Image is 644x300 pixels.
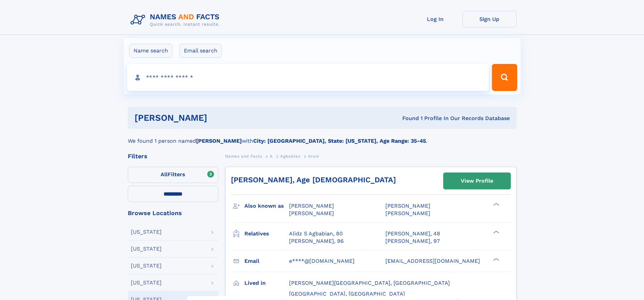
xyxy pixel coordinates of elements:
[385,230,440,237] a: [PERSON_NAME], 48
[270,152,273,160] a: A
[385,210,430,216] span: [PERSON_NAME]
[128,129,517,145] div: We found 1 person named with .
[244,200,289,212] h3: Also known as
[131,246,162,252] div: [US_STATE]
[127,64,489,91] input: search input
[444,173,510,189] a: View Profile
[305,115,510,122] div: Found 1 Profile In Our Records Database
[408,11,462,27] a: Log In
[492,257,500,261] div: ❯
[462,11,517,27] a: Sign Up
[289,210,334,216] span: [PERSON_NAME]
[270,154,273,159] span: A
[131,280,162,285] div: [US_STATE]
[280,152,300,160] a: Agbabian
[385,237,440,245] a: [PERSON_NAME], 97
[308,154,319,159] span: Areni
[280,154,300,159] span: Agbabian
[131,229,162,235] div: [US_STATE]
[135,114,305,122] h1: [PERSON_NAME]
[289,280,450,286] span: [PERSON_NAME][GEOGRAPHIC_DATA], [GEOGRAPHIC_DATA]
[128,153,218,159] div: Filters
[128,167,218,183] label: Filters
[196,138,242,144] b: [PERSON_NAME]
[289,237,344,245] a: [PERSON_NAME], 96
[461,173,493,189] div: View Profile
[244,277,289,289] h3: Lived in
[128,11,225,29] img: Logo Names and Facts
[131,263,162,269] div: [US_STATE]
[244,228,289,239] h3: Relatives
[129,44,172,58] label: Name search
[289,230,343,237] a: Alidz S Agbabian, 80
[253,138,426,144] b: City: [GEOGRAPHIC_DATA], State: [US_STATE], Age Range: 35-45
[180,44,222,58] label: Email search
[225,152,262,160] a: Names and Facts
[289,291,405,297] span: [GEOGRAPHIC_DATA], [GEOGRAPHIC_DATA]
[161,171,168,178] span: All
[244,255,289,267] h3: Email
[492,230,500,234] div: ❯
[492,64,517,91] button: Search Button
[128,210,218,216] div: Browse Locations
[492,202,500,207] div: ❯
[385,258,480,264] span: [EMAIL_ADDRESS][DOMAIN_NAME]
[231,176,396,184] a: [PERSON_NAME], Age [DEMOGRAPHIC_DATA]
[385,203,430,209] span: [PERSON_NAME]
[289,203,334,209] span: [PERSON_NAME]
